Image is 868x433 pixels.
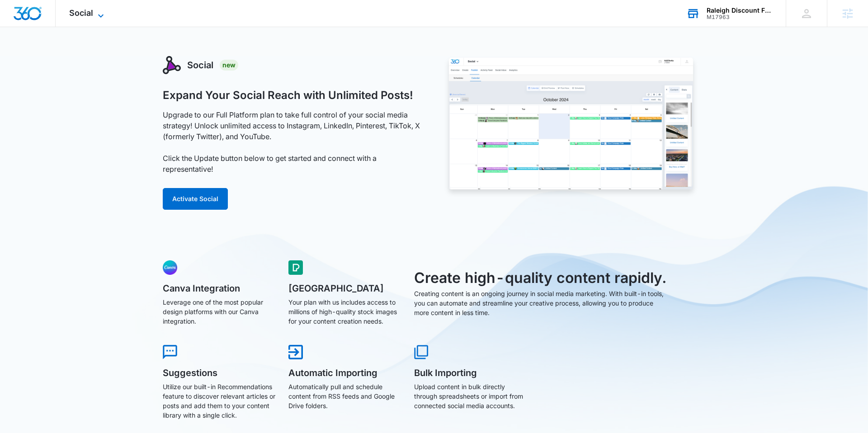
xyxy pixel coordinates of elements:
[288,284,401,293] h5: [GEOGRAPHIC_DATA]
[414,382,527,410] p: Upload content in bulk directly through spreadsheets or import from connected social media accounts.
[163,109,424,174] p: Upgrade to our Full Platform plan to take full control of your social media strategy! Unlock unli...
[414,289,668,317] p: Creating content is an ongoing journey in social media marketing. With built-in tools, you can au...
[163,382,276,420] p: Utilize our built-in Recommendations feature to discover relevant articles or posts and add them ...
[707,7,773,14] div: account name
[288,297,401,326] p: Your plan with us includes access to millions of high-quality stock images for your content creat...
[163,188,228,210] button: Activate Social
[163,284,276,293] h5: Canva Integration
[163,89,413,102] h1: Expand Your Social Reach with Unlimited Posts!
[187,58,213,72] h3: Social
[707,14,773,20] div: account id
[163,297,276,326] p: Leverage one of the most popular design platforms with our Canva integration.
[220,60,238,71] div: New
[288,368,401,377] h5: Automatic Importing
[163,368,276,377] h5: Suggestions
[414,267,668,289] h3: Create high-quality content rapidly.
[69,8,93,18] span: Social
[414,368,527,377] h5: Bulk Importing
[288,382,401,410] p: Automatically pull and schedule content from RSS feeds and Google Drive folders.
